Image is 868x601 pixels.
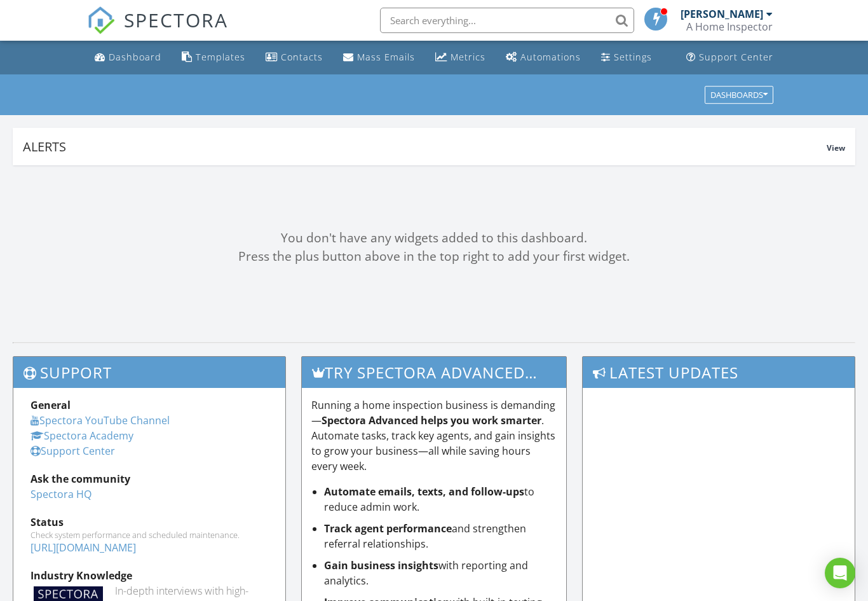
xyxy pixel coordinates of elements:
strong: Track agent performance [324,522,452,535]
input: Search everything... [380,8,634,33]
div: Settings [614,51,652,63]
p: Running a home inspection business is demanding— . Automate tasks, track key agents, and gain ins... [311,397,557,474]
a: Templates [177,46,250,69]
a: Spectora HQ [31,487,92,501]
div: Open Intercom Messenger [825,558,855,588]
a: Spectora YouTube Channel [31,413,170,427]
a: Automations (Basic) [501,46,586,69]
li: to reduce admin work. [324,484,557,515]
div: Contacts [281,51,323,63]
a: Mass Emails [338,46,420,69]
div: Press the plus button above in the top right to add your first widget. [13,247,855,266]
div: You don't have any widgets added to this dashboard. [13,229,855,247]
button: Dashboards [705,86,773,104]
a: Spectora Academy [31,429,133,443]
strong: Spectora Advanced helps you work smarter [322,413,541,427]
div: Dashboard [109,51,161,63]
div: Check system performance and scheduled maintenance. [31,530,268,540]
a: Settings [596,46,657,69]
div: [PERSON_NAME] [681,8,763,20]
h3: Support [13,357,285,388]
div: Industry Knowledge [31,568,268,583]
div: Alerts [23,138,827,155]
a: Contacts [261,46,328,69]
li: with reporting and analytics. [324,558,557,588]
a: Support Center [31,444,115,458]
div: Support Center [699,51,773,63]
div: Templates [196,51,245,63]
div: Dashboards [710,90,768,99]
div: A Home Inspector [686,20,773,33]
a: Dashboard [90,46,166,69]
span: View [827,142,845,153]
h3: Try spectora advanced [DATE] [302,357,566,388]
a: Support Center [681,46,778,69]
strong: Gain business insights [324,558,438,572]
div: Metrics [451,51,485,63]
div: Automations [520,51,581,63]
a: Metrics [430,46,491,69]
span: SPECTORA [124,6,228,33]
div: Ask the community [31,471,268,487]
li: and strengthen referral relationships. [324,521,557,551]
h3: Latest Updates [583,357,855,388]
a: [URL][DOMAIN_NAME] [31,541,136,555]
div: Mass Emails [357,51,415,63]
strong: General [31,398,71,412]
a: SPECTORA [87,17,228,44]
div: Status [31,515,268,530]
strong: Automate emails, texts, and follow-ups [324,485,524,499]
img: The Best Home Inspection Software - Spectora [87,6,115,34]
